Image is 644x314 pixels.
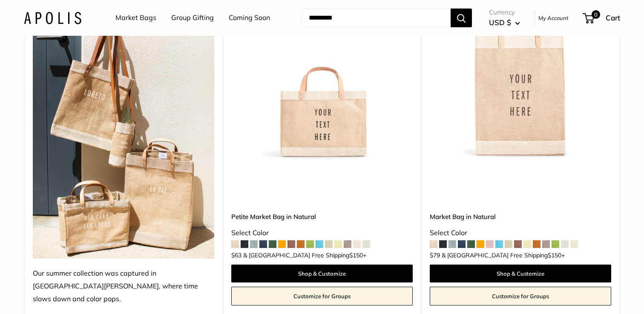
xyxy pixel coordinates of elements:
a: Coming Soon [229,12,270,24]
a: Customize for Groups [430,287,611,305]
span: $150 [548,251,561,259]
input: Search... [302,9,451,27]
a: Petite Market Bag in Natural [231,212,413,222]
img: Apolis [24,12,81,24]
a: Market Bag in Natural [430,212,611,222]
span: $79 [430,251,440,259]
span: 0 [592,10,600,19]
a: My Account [538,13,569,23]
a: Group Gifting [171,12,214,24]
button: Search [451,9,472,27]
a: Market Bags [115,12,156,24]
a: 0 Cart [584,11,620,25]
a: Shop & Customize [430,265,611,282]
span: $150 [349,251,363,259]
div: Select Color [231,227,413,239]
div: Our summer collection was captured in [GEOGRAPHIC_DATA][PERSON_NAME], where time slows down and c... [33,267,214,305]
span: Cart [606,13,620,22]
button: USD $ [489,16,520,29]
span: & [GEOGRAPHIC_DATA] Free Shipping + [442,252,565,258]
span: $63 [231,251,241,259]
div: Select Color [430,227,611,239]
span: USD $ [489,18,511,27]
span: Currency [489,6,520,18]
a: Shop & Customize [231,265,413,282]
span: & [GEOGRAPHIC_DATA] Free Shipping + [243,252,366,258]
a: Customize for Groups [231,287,413,305]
